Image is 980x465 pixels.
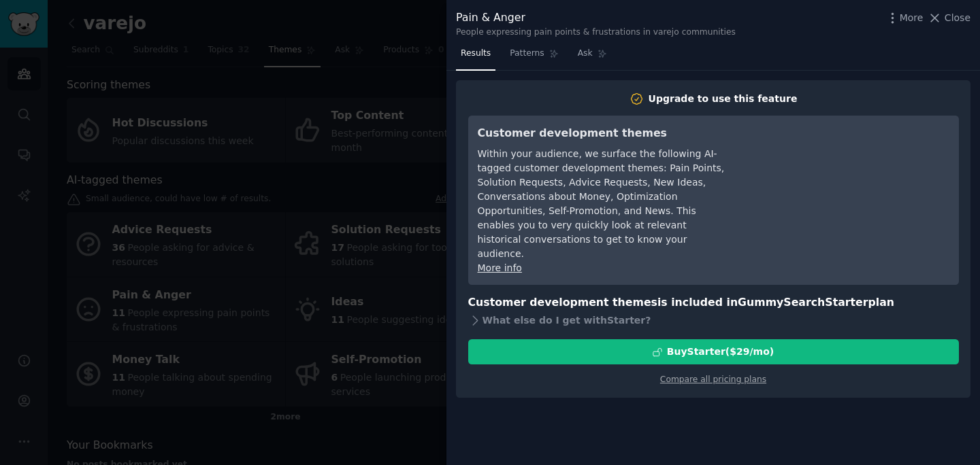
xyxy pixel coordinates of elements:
button: BuyStarter($29/mo) [468,339,959,364]
button: More [885,11,924,25]
span: GummySearch Starter [738,296,868,309]
div: What else do I get with Starter ? [468,311,959,330]
button: Close [928,11,970,25]
div: Upgrade to use this feature [649,92,798,106]
div: Within your audience, we surface the following AI-tagged customer development themes: Pain Points... [478,147,726,261]
a: More info [478,262,522,273]
div: People expressing pain points & frustrations in varejo communities [456,27,736,39]
h3: Customer development themes [478,125,726,142]
span: More [900,11,924,25]
a: Ask [573,43,612,71]
h3: Customer development themes is included in plan [468,294,959,311]
a: Results [456,43,495,71]
span: Close [945,11,970,25]
span: Patterns [510,48,544,60]
a: Compare all pricing plans [660,375,766,384]
a: Patterns [505,43,563,71]
span: Ask [578,48,593,60]
div: Pain & Anger [456,10,736,27]
span: Results [461,48,491,60]
div: Buy Starter ($ 29 /mo ) [667,345,774,359]
iframe: YouTube video player [745,125,949,227]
